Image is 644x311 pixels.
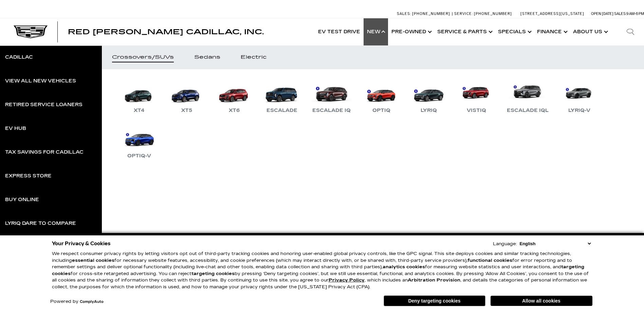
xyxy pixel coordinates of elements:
div: Crossovers/SUVs [112,55,174,60]
a: Escalade IQ [309,79,354,115]
a: Escalade [261,79,302,115]
span: Your Privacy & Cookies [52,239,111,248]
span: Sales: [397,12,411,16]
a: XT4 [119,79,160,115]
strong: targeting cookies [191,271,235,276]
img: Cadillac Dark Logo with Cadillac White Text [14,25,48,38]
div: OPTIQ-V [124,152,154,160]
a: OPTIQ [361,79,402,115]
a: [STREET_ADDRESS][US_STATE] [520,12,584,16]
span: 9 AM-6 PM [626,12,644,16]
div: Escalade IQ [309,106,354,115]
div: XT5 [178,106,196,115]
a: Service: [PHONE_NUMBER] [452,12,514,16]
div: Retired Service Loaners [5,102,82,107]
a: XT5 [166,79,207,115]
strong: targeting cookies [52,264,584,276]
a: New [364,18,388,45]
a: ComplyAuto [80,300,104,304]
div: VISTIQ [463,106,490,115]
div: XT4 [130,106,148,115]
div: Powered by [50,299,104,304]
strong: Arbitration Provision [408,277,460,283]
div: Buy Online [5,197,39,202]
a: Pre-Owned [388,18,434,45]
span: Red [PERSON_NAME] Cadillac, Inc. [68,28,264,36]
a: Escalade IQL [503,79,552,115]
div: Escalade [263,106,301,115]
div: Electric [241,55,266,60]
a: LYRIQ-V [559,79,600,115]
span: Service: [454,12,473,16]
div: LYRIQ Dare to Compare [5,221,76,226]
div: Express Store [5,174,52,178]
a: Sedans [184,45,231,69]
div: View All New Vehicles [5,79,76,83]
span: [PHONE_NUMBER] [474,12,512,16]
a: Red [PERSON_NAME] Cadillac, Inc. [68,28,264,35]
div: LYRIQ-V [565,106,594,115]
a: EV Test Drive [315,18,364,45]
span: [PHONE_NUMBER] [412,12,450,16]
p: We respect consumer privacy rights by letting visitors opt out of third-party tracking cookies an... [52,251,592,290]
a: Specials [495,18,534,45]
a: Privacy Policy [329,277,365,283]
a: LYRIQ [408,79,449,115]
div: EV Hub [5,126,26,131]
button: Deny targeting cookies [384,295,485,306]
select: Language Select [518,240,592,247]
strong: analytics cookies [383,264,425,270]
strong: essential cookies [72,258,114,263]
a: About Us [570,18,610,45]
div: Cadillac [5,55,33,60]
a: Service & Parts [434,18,495,45]
div: OPTIQ [369,106,394,115]
span: Sales: [614,12,626,16]
a: Sales: [PHONE_NUMBER] [397,12,452,16]
strong: functional cookies [467,258,512,263]
a: Finance [534,18,570,45]
div: XT6 [225,106,243,115]
div: LYRIQ [417,106,440,115]
div: Language: [493,242,517,246]
a: VISTIQ [456,79,497,115]
a: XT6 [214,79,255,115]
div: Escalade IQL [503,106,552,115]
span: Open [DATE] [591,12,613,16]
div: Sedans [194,55,220,60]
a: Electric [231,45,277,69]
a: Crossovers/SUVs [102,45,184,69]
a: OPTIQ-V [119,125,160,160]
div: Tax Savings for Cadillac [5,150,84,155]
button: Allow all cookies [491,296,592,306]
